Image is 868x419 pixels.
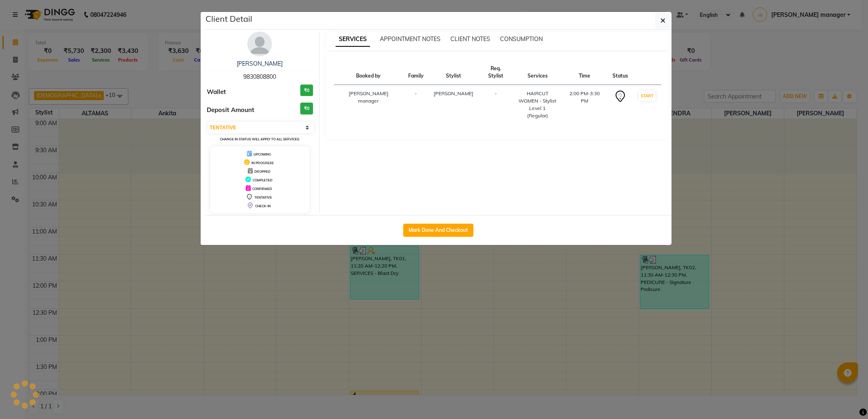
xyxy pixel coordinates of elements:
button: Mark Done And Checkout [403,224,473,237]
span: APPOINTMENT NOTES [380,35,441,43]
span: Deposit Amount [207,105,254,115]
small: Change in status will apply to all services. [220,137,300,141]
span: Wallet [207,87,226,97]
span: IN PROGRESS [251,161,274,165]
div: HAIRCUT WOMEN - Stylist Level 1 (Regular) [519,90,556,119]
th: Time [561,60,608,85]
span: TENTATIVE [254,195,272,199]
th: Stylist [429,60,478,85]
th: Services [514,60,561,85]
button: START [639,91,656,101]
span: UPCOMING [254,152,271,156]
h5: Client Detail [206,13,252,25]
th: Req. Stylist [478,60,514,85]
span: CONSUMPTION [500,35,543,43]
th: Booked by [334,60,403,85]
td: - [478,85,514,125]
th: Status [608,60,633,85]
span: SERVICES [336,32,370,47]
span: CHECK-IN [255,204,271,208]
span: DROPPED [254,169,270,174]
td: - [403,85,429,125]
td: 2:00 PM-3:30 PM [561,85,608,125]
span: 9830808800 [243,73,276,80]
td: [PERSON_NAME] manager [334,85,403,125]
img: avatar [247,32,272,56]
th: Family [403,60,429,85]
span: CLIENT NOTES [450,35,490,43]
iframe: chat widget [834,386,860,411]
a: [PERSON_NAME] [237,60,283,67]
h3: ₹0 [300,103,313,114]
h3: ₹0 [300,85,313,96]
span: [PERSON_NAME] [434,90,473,96]
span: COMPLETED [253,178,272,182]
span: CONFIRMED [252,187,272,191]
